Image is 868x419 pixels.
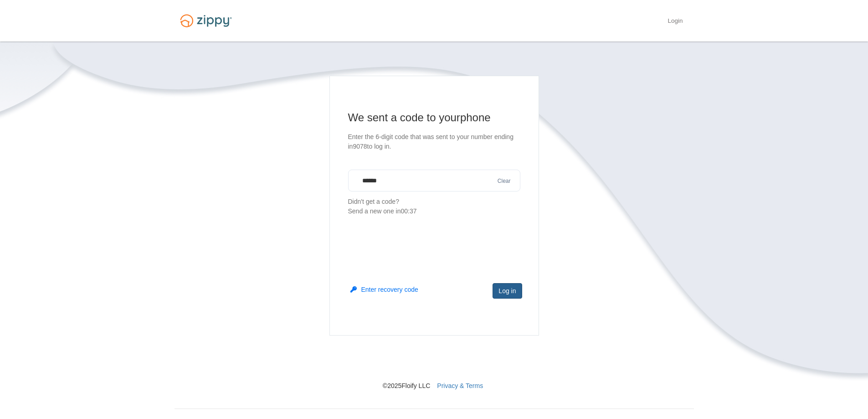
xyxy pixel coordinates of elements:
[348,132,520,151] p: Enter the 6-digit code that was sent to your number ending in 9078 to log in.
[493,283,522,299] button: Log in
[348,110,520,125] h1: We sent a code to your phone
[348,207,520,216] div: Send a new one in 00:37
[350,285,418,294] button: Enter recovery code
[668,17,683,26] a: Login
[175,10,237,31] img: Logo
[437,382,483,389] a: Privacy & Terms
[348,197,520,216] p: Didn't get a code?
[495,177,514,186] button: Clear
[175,336,694,390] nav: © 2025 Floify LLC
